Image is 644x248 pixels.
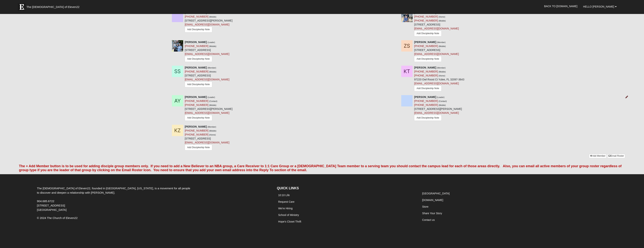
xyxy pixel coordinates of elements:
a: Add Discipleship Note [185,56,212,62]
a: [PHONE_NUMBER] [185,45,208,48]
a: We're Hiring [278,207,293,210]
strong: [PERSON_NAME] [185,41,207,44]
small: (Home) [209,134,216,136]
div: The [DEMOGRAPHIC_DATA] of Eleven22, founded in [GEOGRAPHIC_DATA], [US_STATE], is a movement for a... [34,186,194,212]
a: [PHONE_NUMBER] [414,103,438,106]
small: (Mobile) [439,71,446,73]
a: School of Ministry [278,213,299,216]
a: [PHONE_NUMBER] [414,19,438,22]
small: (Member) [208,126,216,128]
div: 97220 Owl Roost Ct Yulee, FL 32097-3643 [414,66,464,92]
span: Hello [PERSON_NAME] [583,5,614,8]
a: Add Member [589,154,606,158]
a: [PHONE_NUMBER] [185,103,208,106]
div: [STREET_ADDRESS] [185,125,229,151]
a: Hope's Closet Thrift [278,220,301,223]
strong: [PERSON_NAME] [414,41,436,44]
a: [PHONE_NUMBER] [414,15,438,18]
a: Add Discipleship Note [185,145,212,150]
small: (Member) [437,41,446,43]
a: Add Discipleship Note [185,115,212,121]
strong: [PERSON_NAME] [185,96,207,99]
a: [EMAIL_ADDRESS][DOMAIN_NAME] [185,78,229,81]
div: [STREET_ADDRESS][PERSON_NAME] [414,95,462,122]
strong: [PERSON_NAME] [414,66,436,69]
small: (Home) [439,16,445,18]
img: Eleven22 logo [18,3,25,11]
a: [PHONE_NUMBER] [185,70,208,73]
a: [EMAIL_ADDRESS][DOMAIN_NAME] [414,27,459,30]
a: [PHONE_NUMBER] [185,99,208,102]
div: [STREET_ADDRESS] [185,66,229,88]
small: (Mobile) [439,20,446,22]
a: Add Discipleship Note [414,115,442,121]
small: (Mobile) [209,71,216,73]
a: [PHONE_NUMBER] [185,133,208,136]
small: (Leader) [208,41,215,43]
a: Back to [DOMAIN_NAME] [541,2,580,11]
small: (Member) [208,67,216,69]
small: (Mobile) [209,104,216,106]
a: Request Care [278,200,294,203]
a: Add Discipleship Note [185,82,212,87]
a: [EMAIL_ADDRESS][DOMAIN_NAME] [414,82,459,85]
div: [STREET_ADDRESS] [414,11,459,37]
a: [EMAIL_ADDRESS][DOMAIN_NAME] [185,111,229,114]
div: [STREET_ADDRESS][PERSON_NAME] [185,95,233,122]
strong: [PERSON_NAME] [185,66,207,69]
a: 10:10 Life [278,194,290,197]
strong: [PERSON_NAME] [185,125,207,128]
small: (Mobile) [209,16,216,18]
a: The [DEMOGRAPHIC_DATA] of Eleven22 [16,1,91,11]
a: [DOMAIN_NAME] [422,199,443,202]
span: [GEOGRAPHIC_DATA] [37,208,67,211]
small: (Member) [437,67,446,69]
a: Share Your Story [422,212,442,215]
a: Add Discipleship Note [185,27,212,32]
a: [GEOGRAPHIC_DATA] [422,192,450,195]
small: (Leader) [437,96,445,98]
a: [PHONE_NUMBER] [414,99,438,102]
a: [PHONE_NUMBER] [414,45,438,48]
a: Add Discipleship Note [414,31,442,36]
a: [PHONE_NUMBER] [414,74,438,77]
div: [STREET_ADDRESS] [414,40,459,63]
a: [PHONE_NUMBER] [414,70,438,73]
small: (Home) [439,75,445,77]
small: (Mobile) [209,130,216,132]
a: Email Roster [607,154,625,158]
small: (Leader) [208,96,215,98]
a: [PHONE_NUMBER] [185,129,208,132]
a: [EMAIL_ADDRESS][DOMAIN_NAME] [185,23,229,26]
span: © 2024 The Church of Eleven22 [37,216,78,220]
small: (Mobile) [439,45,446,47]
strong: [PERSON_NAME] [414,96,436,99]
h4: QUICK LINKS [277,186,415,190]
a: Add Discipleship Note [414,85,442,91]
a: [EMAIL_ADDRESS][DOMAIN_NAME] [185,141,229,144]
small: (Contact) [209,100,217,102]
a: Hello [PERSON_NAME] [580,2,619,11]
div: [STREET_ADDRESS] [185,40,229,63]
a: [EMAIL_ADDRESS][DOMAIN_NAME] [414,52,459,55]
small: (Mobile) [439,104,446,106]
small: (Contact) [439,100,447,102]
a: Store [422,205,428,208]
a: [EMAIL_ADDRESS][DOMAIN_NAME] [414,111,459,114]
a: Add Discipleship Note [414,56,442,62]
span: The [DEMOGRAPHIC_DATA] of Eleven22 [26,5,79,9]
font: The + Add Member button is to be used for adding disciple group members only. If you need to add ... [19,164,622,172]
a: Contact us [422,218,435,221]
a: [EMAIL_ADDRESS][DOMAIN_NAME] [185,52,229,55]
a: [PHONE_NUMBER] [185,15,208,18]
div: [STREET_ADDRESS][PERSON_NAME] [185,11,233,33]
small: (Mobile) [209,45,216,47]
